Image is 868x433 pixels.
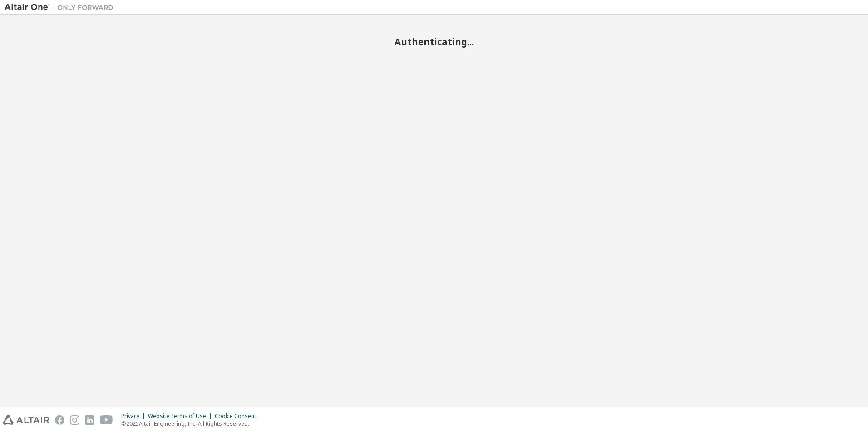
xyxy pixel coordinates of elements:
[85,415,94,425] img: linkedin.svg
[215,413,261,420] div: Cookie Consent
[121,420,261,428] p: © 2025 Altair Engineering, Inc. All Rights Reserved.
[70,415,79,425] img: instagram.svg
[121,413,148,420] div: Privacy
[5,36,863,48] h2: Authenticating...
[148,413,215,420] div: Website Terms of Use
[55,415,64,425] img: facebook.svg
[3,415,49,425] img: altair_logo.svg
[100,415,113,425] img: youtube.svg
[5,3,118,12] img: Altair One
